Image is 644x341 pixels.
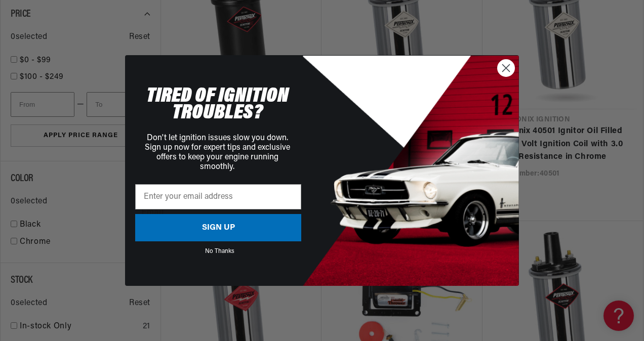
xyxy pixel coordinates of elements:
button: No Thanks [138,248,301,251]
button: Close dialog [497,59,515,77]
span: Don't let ignition issues slow you down. Sign up now for expert tips and exclusive offers to keep... [145,134,290,172]
input: Enter your email address [135,184,301,209]
span: TIRED OF IGNITION TROUBLES? [146,86,289,124]
button: SIGN UP [135,214,301,241]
